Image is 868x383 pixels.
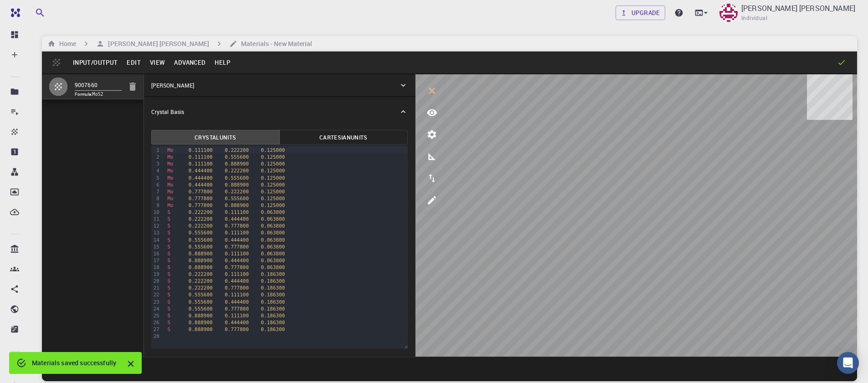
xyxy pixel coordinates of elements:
button: Advanced [169,55,210,70]
div: 25 [151,312,161,319]
span: 0.888900 [225,182,249,188]
span: S [167,313,170,319]
span: 0.125000 [261,161,285,167]
div: 1 [151,147,161,154]
span: 0.222200 [189,223,213,229]
div: 24 [151,305,161,312]
span: 0.222200 [225,147,249,153]
span: S [167,278,170,284]
span: 0.444400 [225,320,249,326]
span: S [167,320,170,326]
div: 4 [151,167,161,174]
button: Edit [122,55,145,70]
span: 0.555600 [189,306,213,312]
span: S [167,258,170,264]
div: 16 [151,250,161,257]
div: 18 [151,264,161,271]
span: 0.111100 [189,147,213,153]
span: 0.555600 [189,237,213,243]
span: 0.186300 [261,326,285,332]
span: 0.186300 [261,271,285,277]
div: 14 [151,237,161,243]
span: 0.888900 [189,251,213,257]
span: 0.777800 [225,326,249,332]
div: 22 [151,291,161,298]
div: 9 [151,202,161,209]
div: 20 [151,278,161,285]
span: 0.777800 [189,189,213,195]
span: 0.186300 [261,320,285,326]
span: Mo [167,196,173,202]
span: S [167,209,170,215]
span: 0.186300 [261,285,285,291]
div: 23 [151,299,161,305]
span: Support [18,6,51,15]
span: 0.063800 [261,237,285,243]
span: S [167,237,170,243]
span: 0.125000 [261,202,285,208]
a: Upgrade [616,5,665,20]
div: 28 [151,333,161,340]
button: Close [123,357,138,371]
span: 0.125000 [261,168,285,174]
div: 7 [151,188,161,195]
img: logo [7,8,20,17]
div: 17 [151,257,161,264]
div: 13 [151,229,161,236]
span: 0.555600 [225,154,249,160]
span: Individual [741,14,767,23]
span: Mo [167,175,173,181]
code: MoS2 [92,92,103,97]
span: Mo [167,161,173,167]
span: 0.444400 [225,299,249,305]
div: 26 [151,319,161,326]
span: 0.777800 [225,264,249,270]
span: S [167,244,170,250]
span: 0.555600 [189,244,213,250]
span: S [167,306,170,312]
div: 8 [151,195,161,202]
span: 0.063800 [261,216,285,222]
span: 0.125000 [261,154,285,160]
div: 5 [151,175,161,181]
span: 0.125000 [261,147,285,153]
div: 19 [151,271,161,278]
span: 0.555600 [225,175,249,181]
span: Formula: [75,91,122,98]
div: 11 [151,216,161,223]
span: 0.186300 [261,306,285,312]
h6: Home [56,39,76,49]
div: 2 [151,154,161,160]
span: Mo [167,154,173,160]
span: S [167,299,170,305]
span: 0.111100 [225,251,249,257]
div: 12 [151,223,161,229]
span: Mo [167,147,173,153]
span: 0.063800 [261,223,285,229]
span: 0.125000 [261,196,285,202]
span: S [167,230,170,236]
div: 27 [151,326,161,333]
span: 0.888900 [225,161,249,167]
span: 0.222200 [189,216,213,222]
button: CartesianUnits [279,130,408,145]
span: 0.888900 [189,320,213,326]
h6: [PERSON_NAME] [PERSON_NAME] [104,39,209,49]
span: 0.888900 [225,202,249,208]
span: 0.125000 [261,189,285,195]
p: [PERSON_NAME] [PERSON_NAME] [741,3,855,14]
span: 0.444400 [189,175,213,181]
span: S [167,285,170,291]
span: 0.111100 [225,313,249,319]
div: [PERSON_NAME] [144,74,415,96]
span: 0.125000 [261,182,285,188]
span: 0.111100 [189,154,213,160]
span: 0.777800 [225,223,249,229]
div: 3 [151,160,161,167]
span: S [167,251,170,257]
p: [PERSON_NAME] [151,81,194,89]
span: 0.777800 [189,196,213,202]
span: S [167,271,170,277]
span: 0.186300 [261,299,285,305]
div: Crystal Basis [144,97,415,126]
